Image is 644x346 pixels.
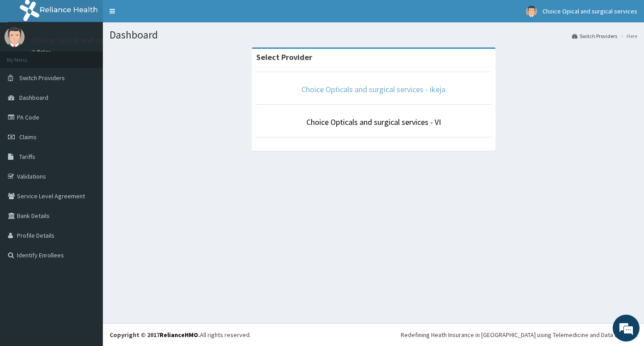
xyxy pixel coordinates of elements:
strong: Select Provider [256,52,312,62]
a: Choice Opticals and surgical services - ikeja [301,84,445,94]
a: Online [31,49,53,55]
footer: All rights reserved. [103,323,644,346]
span: Claims [19,133,37,141]
span: Choice Opical and surgical services [542,7,637,15]
a: RelianceHMO [160,331,198,339]
div: Redefining Heath Insurance in [GEOGRAPHIC_DATA] using Telemedicine and Data Science! [401,330,637,339]
h1: Dashboard [110,29,637,41]
a: Choice Opticals and surgical services - VI [306,117,441,127]
img: User Image [4,27,25,47]
li: Here [618,32,637,40]
span: Tariffs [19,153,35,161]
strong: Copyright © 2017 . [110,331,200,339]
img: User Image [526,6,537,17]
span: Switch Providers [19,74,65,82]
a: Switch Providers [572,32,617,40]
span: Dashboard [19,94,48,102]
p: Choice Opical and surgical services [31,36,153,44]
